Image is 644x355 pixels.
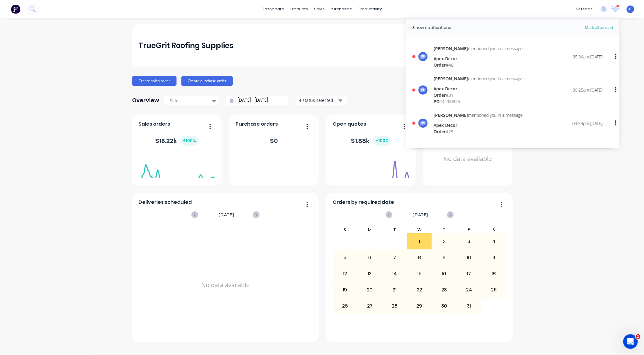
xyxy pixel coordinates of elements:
[573,87,603,93] div: 09:25am [DATE]
[356,5,385,14] div: productivity
[259,5,288,14] a: dashboard
[434,112,523,118] div: mentioned you in a message
[628,6,633,12] span: DC
[236,120,278,128] span: Purchase orders
[434,92,446,98] span: Order
[434,76,468,82] span: [PERSON_NAME]
[383,282,407,298] div: 21
[358,266,382,281] div: 13
[328,5,356,14] div: purchasing
[434,46,468,51] span: [PERSON_NAME]
[299,97,337,103] div: 4 status selected
[333,282,357,298] div: 19
[434,128,523,135] div: # 29
[333,266,357,281] div: 12
[181,76,233,86] button: Create purchase order
[270,136,278,145] div: $ 0
[358,250,382,265] div: 6
[407,234,432,249] div: 1
[351,136,391,146] div: $ 1.88k
[457,234,481,249] div: 3
[457,226,481,233] div: F
[407,226,432,233] div: W
[288,5,311,14] div: products
[412,25,451,31] div: 3 new notifications
[407,250,432,265] div: 8
[432,226,457,233] div: T
[139,40,234,52] div: TrueGrit Roofing Supplies
[434,92,523,98] div: # 31
[432,234,457,249] div: 2
[432,282,457,298] div: 23
[407,298,432,314] div: 29
[430,130,506,188] div: No data available
[333,250,357,265] div: 5
[432,250,457,265] div: 9
[139,199,192,206] span: Deliveries scheduled
[636,334,641,339] span: 1
[333,298,357,314] div: 26
[132,94,159,106] div: Overview
[296,96,347,105] button: 4 status selected
[383,298,407,314] div: 28
[132,76,177,86] button: Create sales order
[434,98,523,105] div: DC200825
[432,266,457,281] div: 16
[563,25,613,31] span: Mark all as read
[434,122,523,128] div: Apex Decor
[432,298,457,314] div: 30
[482,250,506,265] div: 11
[457,250,481,265] div: 10
[155,136,198,146] div: $ 16.22k
[572,120,603,127] div: 03:53pm [DATE]
[434,112,468,118] span: [PERSON_NAME]
[407,266,432,281] div: 15
[382,226,407,233] div: T
[457,298,481,314] div: 31
[482,282,506,298] div: 25
[482,266,506,281] div: 18
[434,45,523,52] div: mentioned you in a message
[180,136,198,146] div: + 100 %
[457,282,481,298] div: 24
[482,234,506,249] div: 4
[333,226,358,233] div: S
[107,3,118,14] div: Close
[434,99,440,104] span: PO
[219,211,234,218] span: [DATE]
[434,85,523,92] div: Apex Decor
[434,62,446,68] span: Order
[573,5,596,14] div: settings
[11,5,20,14] img: Factory
[434,55,523,62] div: Apex Decor
[139,226,312,344] div: No data available
[573,54,603,60] div: 05:36am [DATE]
[434,75,523,82] div: mentioned you in a message
[434,129,446,134] span: Order
[457,266,481,281] div: 17
[357,226,382,233] div: M
[383,266,407,281] div: 14
[434,62,523,68] div: # 46
[4,2,16,14] button: go back
[481,226,506,233] div: S
[373,136,391,146] div: + 100 %
[383,250,407,265] div: 7
[358,298,382,314] div: 27
[623,334,638,349] iframe: Intercom live chat
[139,120,170,128] span: Sales orders
[311,5,328,14] div: sales
[358,282,382,298] div: 20
[333,120,366,128] span: Open quotes
[407,282,432,298] div: 22
[413,211,429,218] span: [DATE]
